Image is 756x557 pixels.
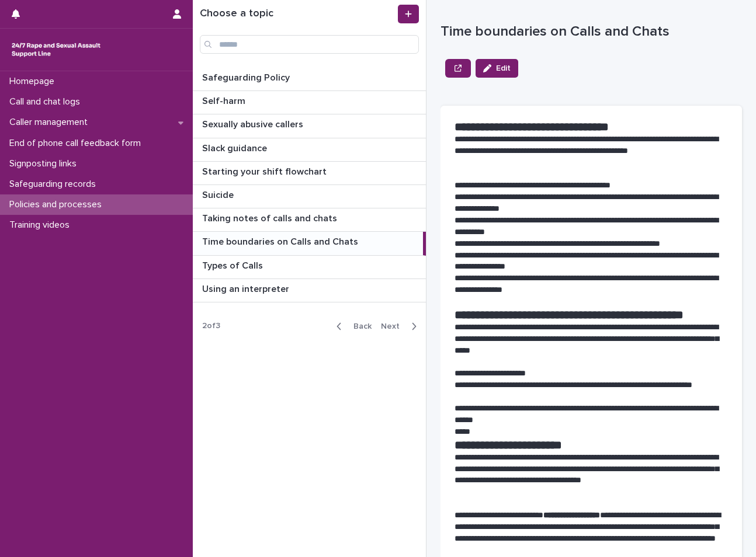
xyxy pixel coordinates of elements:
[202,234,360,248] p: Time boundaries on Calls and Chats
[5,158,86,169] p: Signposting links
[496,64,511,72] span: Edit
[202,187,236,201] p: Suicide
[376,321,426,332] button: Next
[193,208,426,232] a: Taking notes of calls and chatsTaking notes of calls and chats
[202,70,292,83] p: Safeguarding Policy
[5,220,79,231] p: Training videos
[202,281,292,295] p: Using an interpreter
[200,35,419,54] input: Search
[9,38,103,61] img: rhQMoQhaT3yELyF149Cw
[202,141,269,154] p: Slack guidance
[202,211,339,224] p: Taking notes of calls and chats
[193,114,426,138] a: Sexually abusive callersSexually abusive callers
[5,76,64,87] p: Homepage
[193,232,426,255] a: Time boundaries on Calls and ChatsTime boundaries on Calls and Chats
[193,185,426,208] a: SuicideSuicide
[5,138,150,149] p: End of phone call feedback form
[441,23,742,40] p: Time boundaries on Calls and Chats
[476,59,518,78] button: Edit
[346,322,372,330] span: Back
[202,258,265,271] p: Types of Calls
[200,8,396,20] h1: Choose a topic
[202,117,306,130] p: Sexually abusive callers
[5,179,105,190] p: Safeguarding records
[5,96,89,107] p: Call and chat logs
[193,68,426,91] a: Safeguarding PolicySafeguarding Policy
[193,279,426,302] a: Using an interpreterUsing an interpreter
[193,256,426,279] a: Types of CallsTypes of Calls
[193,91,426,114] a: Self-harmSelf-harm
[5,199,111,210] p: Policies and processes
[5,117,97,128] p: Caller management
[193,162,426,185] a: Starting your shift flowchartStarting your shift flowchart
[193,312,230,340] p: 2 of 3
[327,321,376,332] button: Back
[202,93,248,107] p: Self-harm
[381,322,407,330] span: Next
[193,138,426,162] a: Slack guidanceSlack guidance
[202,164,329,177] p: Starting your shift flowchart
